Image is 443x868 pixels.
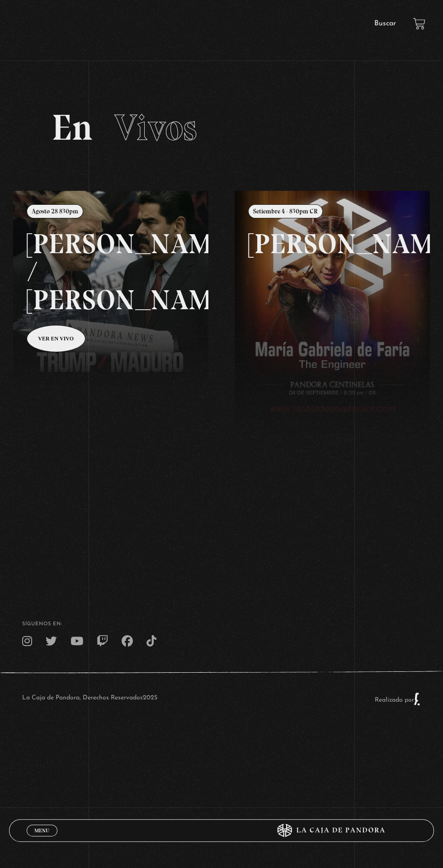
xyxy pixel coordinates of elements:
a: Buscar [374,20,396,27]
h4: SÍguenos en: [22,622,421,627]
h2: En [52,109,392,146]
a: Realizado por [375,697,421,703]
p: La Caja de Pandora, Derechos Reservados 2025 [22,692,157,706]
a: View your shopping cart [413,18,425,30]
span: Vivos [114,106,197,149]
